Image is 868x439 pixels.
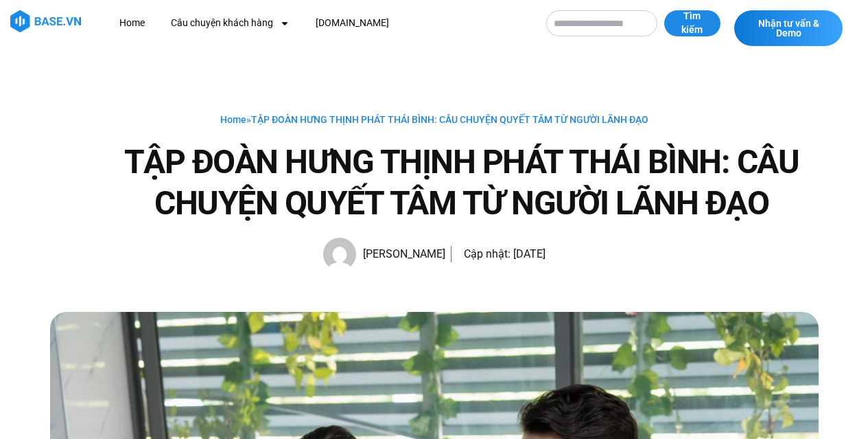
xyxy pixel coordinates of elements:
[220,114,648,125] span: »
[513,247,546,260] time: [DATE]
[323,238,356,271] img: Picture of Hạnh Hoàng
[109,10,155,36] a: Home
[664,10,720,36] button: Tìm kiếm
[305,10,399,36] a: [DOMAIN_NAME]
[251,114,648,125] span: TẬP ĐOÀN HƯNG THỊNH PHÁT THÁI BÌNH: CÂU CHUYỆN QUYẾT TÂM TỪ NGƯỜI LÃNH ĐẠO
[109,10,533,36] nav: Menu
[734,10,843,46] a: Nhận tư vấn & Demo
[105,142,819,224] h1: TẬP ĐOÀN HƯNG THỊNH PHÁT THÁI BÌNH: CÂU CHUYỆN QUYẾT TÂM TỪ NGƯỜI LÃNH ĐẠO
[356,245,445,264] span: [PERSON_NAME]
[678,10,707,36] span: Tìm kiếm
[161,10,300,36] a: Câu chuyện khách hàng
[748,19,829,38] span: Nhận tư vấn & Demo
[464,247,511,260] span: Cập nhật:
[323,238,445,271] a: Picture of Hạnh Hoàng [PERSON_NAME]
[220,114,246,125] a: Home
